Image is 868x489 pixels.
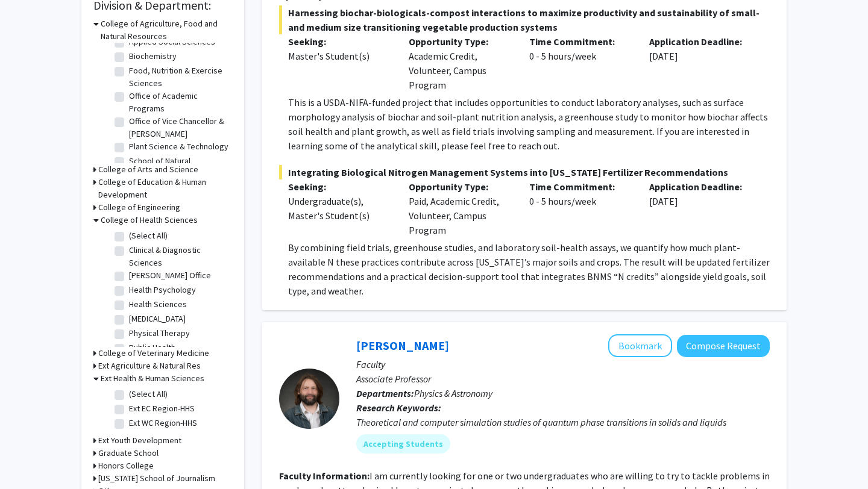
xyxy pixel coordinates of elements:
[520,34,641,92] div: 0 - 5 hours/week
[288,95,770,153] p: This is a USDA-NIFA-funded project that includes opportunities to conduct laboratory analyses, su...
[98,360,201,372] h3: Ext Agriculture & Natural Res
[409,34,511,49] p: Opportunity Type:
[129,388,168,400] label: (Select All)
[520,179,641,237] div: 0 - 5 hours/week
[129,417,197,429] label: Ext WC Region-HHS
[356,338,449,353] a: [PERSON_NAME]
[529,179,632,194] p: Time Commitment:
[98,347,209,360] h3: College of Veterinary Medicine
[649,34,752,49] p: Application Deadline:
[356,372,770,386] p: Associate Professor
[356,387,414,399] b: Departments:
[356,402,441,414] b: Research Keywords:
[279,470,370,482] b: Faculty Information:
[649,179,752,194] p: Application Deadline:
[608,334,672,357] button: Add Wouter Montfrooij to Bookmarks
[288,240,770,298] p: By combining field trials, greenhouse studies, and laboratory soil-health assays, we quantify how...
[129,229,168,242] label: (Select All)
[101,214,198,226] h3: College of Health Sciences
[288,194,391,223] div: Undergraduate(s), Master's Student(s)
[129,50,177,63] label: Biochemistry
[129,327,190,340] label: Physical Therapy
[129,244,229,269] label: Clinical & Diagnostic Sciences
[98,434,181,447] h3: Ext Youth Development
[98,163,198,176] h3: College of Arts and Science
[98,472,215,485] h3: [US_STATE] School of Journalism
[9,435,51,480] iframe: Chat
[129,115,229,140] label: Office of Vice Chancellor & [PERSON_NAME]
[129,155,229,180] label: School of Natural Resources
[414,387,492,399] span: Physics & Astronomy
[129,402,195,415] label: Ext EC Region-HHS
[129,298,187,311] label: Health Sciences
[288,179,391,194] p: Seeking:
[129,90,229,115] label: Office of Academic Programs
[409,179,511,194] p: Opportunity Type:
[129,313,186,325] label: [MEDICAL_DATA]
[98,201,180,214] h3: College of Engineering
[129,140,228,153] label: Plant Science & Technology
[129,64,229,90] label: Food, Nutrition & Exercise Sciences
[288,34,391,49] p: Seeking:
[129,284,196,296] label: Health Psychology
[640,34,761,92] div: [DATE]
[400,179,520,237] div: Paid, Academic Credit, Volunteer, Campus Program
[279,165,770,179] span: Integrating Biological Nitrogen Management Systems into [US_STATE] Fertilizer Recommendations
[640,179,761,237] div: [DATE]
[356,434,450,453] mat-chip: Accepting Students
[529,34,632,49] p: Time Commitment:
[101,17,232,43] h3: College of Agriculture, Food and Natural Resources
[98,459,154,472] h3: Honors College
[400,34,520,92] div: Academic Credit, Volunteer, Campus Program
[98,447,159,459] h3: Graduate School
[101,372,204,385] h3: Ext Health & Human Sciences
[356,357,770,372] p: Faculty
[288,49,391,63] div: Master's Student(s)
[129,341,175,354] label: Public Health
[279,5,770,34] span: Harnessing biochar-biologicals-compost interactions to maximize productivity and sustainability o...
[677,335,770,357] button: Compose Request to Wouter Montfrooij
[98,176,232,201] h3: College of Education & Human Development
[129,269,211,282] label: [PERSON_NAME] Office
[356,415,770,429] div: Theoretical and computer simulation studies of quantum phase transitions in solids and liquids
